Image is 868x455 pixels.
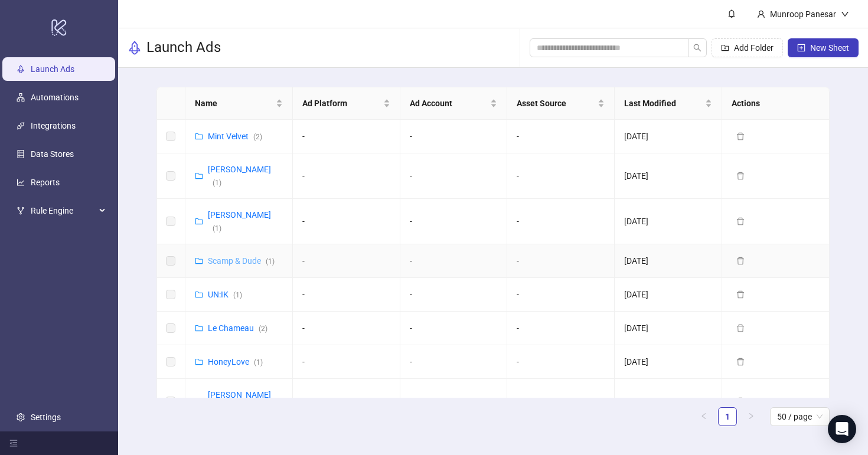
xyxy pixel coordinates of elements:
[736,172,745,180] span: delete
[507,278,615,312] td: -
[400,312,508,345] td: -
[615,120,722,153] td: [DATE]
[128,41,142,55] span: rocket
[694,407,713,426] li: Previous Page
[700,413,707,420] span: left
[195,290,203,299] span: folder
[615,199,722,244] td: [DATE]
[742,407,761,426] button: right
[293,379,400,424] td: -
[208,132,262,141] a: Mint Velvet(2)
[736,324,745,332] span: delete
[195,97,273,110] span: Name
[254,358,263,366] span: ( 1 )
[195,172,203,180] span: folder
[615,278,722,312] td: [DATE]
[400,345,508,379] td: -
[507,153,615,199] td: -
[31,149,74,159] a: Data Stores
[765,8,841,21] div: Munroop Panesar
[259,325,267,333] span: ( 2 )
[195,132,203,140] span: folder
[727,9,736,18] span: bell
[213,179,221,187] span: ( 1 )
[736,132,745,140] span: delete
[400,120,508,153] td: -
[9,439,18,447] span: menu-fold
[828,415,856,443] div: Open Intercom Messenger
[615,87,722,120] th: Last Modified
[810,43,849,53] span: New Sheet
[31,121,76,130] a: Integrations
[507,312,615,345] td: -
[400,278,508,312] td: -
[615,244,722,278] td: [DATE]
[195,397,203,405] span: folder
[208,256,275,266] a: Scamp & Dude(1)
[213,224,221,233] span: ( 1 )
[507,379,615,424] td: -
[208,210,271,233] a: [PERSON_NAME](1)
[742,407,761,426] li: Next Page
[736,257,745,265] span: delete
[693,44,701,52] span: search
[615,345,722,379] td: [DATE]
[770,407,830,426] div: Page Size
[748,413,755,420] span: right
[195,257,203,265] span: folder
[736,217,745,225] span: delete
[507,244,615,278] td: -
[293,345,400,379] td: -
[507,120,615,153] td: -
[253,133,262,141] span: ( 2 )
[722,87,830,120] th: Actions
[31,413,61,422] a: Settings
[195,217,203,225] span: folder
[712,38,783,57] button: Add Folder
[400,153,508,199] td: -
[293,278,400,312] td: -
[615,379,722,424] td: [DATE]
[208,323,267,333] a: Le Chameau(2)
[31,199,96,222] span: Rule Engine
[400,199,508,244] td: -
[293,153,400,199] td: -
[233,291,242,299] span: ( 1 )
[841,10,849,18] span: down
[734,43,774,53] span: Add Folder
[302,97,381,110] span: Ad Platform
[293,199,400,244] td: -
[788,38,859,57] button: New Sheet
[293,120,400,153] td: -
[694,407,713,426] button: left
[507,345,615,379] td: -
[266,257,275,266] span: ( 1 )
[624,97,703,110] span: Last Modified
[777,408,823,425] span: 50 / page
[718,407,737,426] li: 1
[736,290,745,299] span: delete
[17,207,25,215] span: fork
[208,290,242,299] a: UN:IK(1)
[146,38,221,57] h3: Launch Ads
[195,324,203,332] span: folder
[507,87,615,120] th: Asset Source
[208,165,271,187] a: [PERSON_NAME](1)
[507,199,615,244] td: -
[400,87,508,120] th: Ad Account
[208,357,263,366] a: HoneyLove(1)
[195,358,203,366] span: folder
[736,358,745,366] span: delete
[31,64,74,74] a: Launch Ads
[31,93,79,102] a: Automations
[517,97,595,110] span: Asset Source
[293,312,400,345] td: -
[400,379,508,424] td: -
[31,178,60,187] a: Reports
[185,87,293,120] th: Name
[757,10,765,18] span: user
[615,312,722,345] td: [DATE]
[208,390,271,413] a: [PERSON_NAME](1)
[721,44,729,52] span: folder-add
[410,97,488,110] span: Ad Account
